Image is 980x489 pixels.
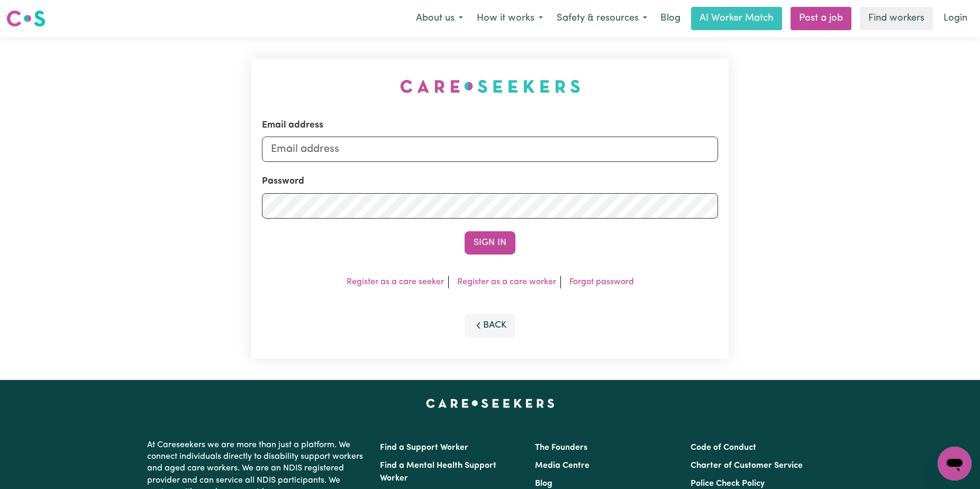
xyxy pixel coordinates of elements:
a: Careseekers home page [426,399,555,408]
a: Blog [654,7,687,30]
a: Blog [535,479,552,488]
a: Post a job [791,7,851,30]
a: Find a Support Worker [380,443,468,452]
a: Code of Conduct [691,443,756,452]
a: Police Check Policy [691,479,765,488]
a: Find workers [860,7,933,30]
img: Careseekers logo [6,9,46,28]
a: The Founders [535,443,587,452]
a: Forgot password [569,278,634,286]
input: Email address [262,137,718,162]
label: Email address [262,119,323,132]
a: Careseekers logo [6,6,46,31]
a: Find a Mental Health Support Worker [380,461,496,483]
button: How it works [470,7,550,30]
a: Media Centre [535,461,589,470]
a: Register as a care worker [457,278,556,286]
button: Back [465,314,515,337]
a: AI Worker Match [691,7,782,30]
iframe: Button to launch messaging window [938,447,972,481]
label: Password [262,175,304,188]
button: About us [409,7,470,30]
a: Register as a care seeker [347,278,444,286]
a: Charter of Customer Service [691,461,803,470]
button: Safety & resources [550,7,654,30]
button: Sign In [465,231,515,255]
a: Login [937,7,974,30]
